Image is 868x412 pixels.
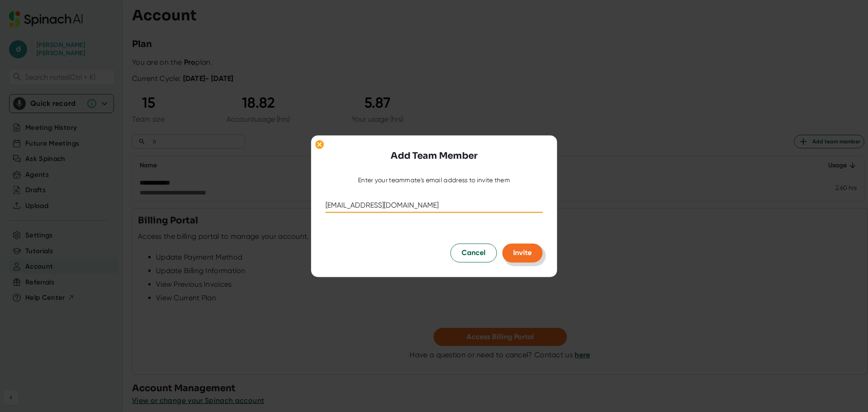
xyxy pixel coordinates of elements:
[450,243,497,262] button: Cancel
[325,198,542,213] input: kale@acme.co
[513,248,532,257] span: Invite
[391,150,477,163] h3: Add Team Member
[502,243,542,262] button: Invite
[358,177,510,185] div: Enter your teammate's email address to invite them
[462,247,486,258] span: Cancel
